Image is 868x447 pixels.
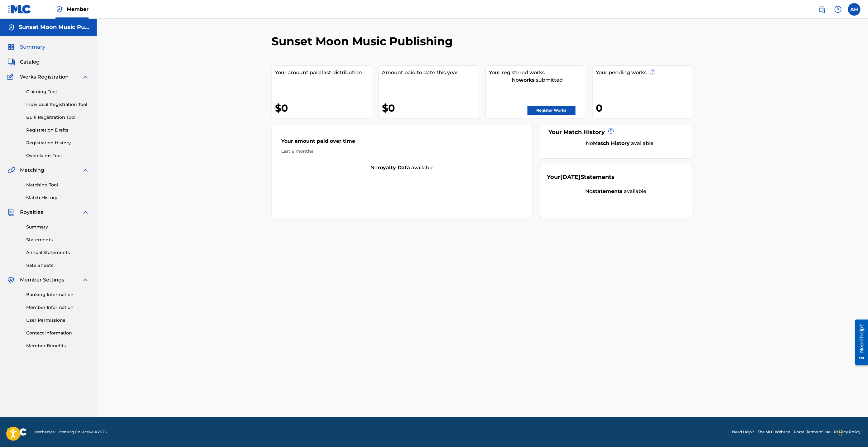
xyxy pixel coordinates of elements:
[837,417,868,447] iframe: Chat Widget
[275,101,372,115] div: $0
[26,101,89,108] a: Individual Registration Tool
[272,164,533,171] div: No available
[275,69,372,76] div: Your amount paid last distribution
[82,276,89,284] img: expand
[818,6,826,13] img: search
[26,237,89,243] a: Statements
[26,262,89,269] a: Rate Sheets
[7,209,15,216] img: Royalties
[834,429,861,435] a: Privacy Policy
[382,69,479,76] div: Amount paid to date this year
[7,5,31,14] img: MLC Logo
[593,140,630,146] strong: Match History
[834,6,842,13] img: help
[55,6,63,13] img: Top Rightsholder
[82,73,89,81] img: expand
[19,24,89,31] h5: Sunset Moon Music Publishing
[758,429,790,435] a: The MLC Website
[26,343,89,349] a: Member Benefits
[851,317,868,368] iframe: Resource Center
[20,276,64,284] span: Member Settings
[7,24,15,31] img: Accounts
[839,423,842,442] div: Drag
[20,73,69,81] span: Works Registration
[281,148,523,155] div: Last 6 months
[7,73,16,81] img: Works Registration
[26,304,89,311] a: Member Information
[26,182,89,188] a: Matching Tool
[593,188,623,194] strong: statements
[382,101,479,115] div: $0
[34,429,107,435] span: Mechanical Licensing Collective © 2025
[281,137,523,148] div: Your amount paid over time
[519,77,535,83] strong: works
[7,58,15,66] img: Catalog
[26,89,89,95] a: Claiming Tool
[7,428,27,436] img: logo
[20,209,43,216] span: Royalties
[596,101,693,115] div: 0
[609,128,614,133] span: ?
[561,174,581,180] span: [DATE]
[489,69,586,76] div: Your registered works
[272,34,456,48] h2: Sunset Moon Music Publishing
[547,173,615,181] div: Your Statements
[26,330,89,336] a: Contact Information
[794,429,830,435] a: Portal Terms of Use
[82,166,89,174] img: expand
[20,43,45,51] span: Summary
[7,58,40,66] a: CatalogCatalog
[596,69,693,76] div: Your pending works
[378,165,410,171] strong: royalty data
[26,195,89,201] a: Match History
[816,3,828,16] a: Public Search
[7,166,15,174] img: Matching
[26,127,89,133] a: Registration Drafts
[82,209,89,216] img: expand
[26,152,89,159] a: Overclaims Tool
[650,69,655,74] span: ?
[7,43,45,51] a: SummarySummary
[26,291,89,298] a: Banking Information
[547,128,685,137] div: Your Match History
[26,114,89,121] a: Bulk Registration Tool
[7,276,15,284] img: Member Settings
[26,317,89,324] a: User Permissions
[20,166,44,174] span: Matching
[732,429,754,435] a: Need Help?
[26,140,89,146] a: Registration History
[848,3,861,16] div: User Menu
[832,3,844,16] div: Help
[26,249,89,256] a: Annual Statements
[26,224,89,230] a: Summary
[555,140,685,147] div: No available
[489,76,586,84] div: No submitted
[528,106,576,115] a: Register Works
[67,6,89,13] span: Member
[20,58,40,66] span: Catalog
[7,43,15,51] img: Summary
[547,188,685,195] div: No available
